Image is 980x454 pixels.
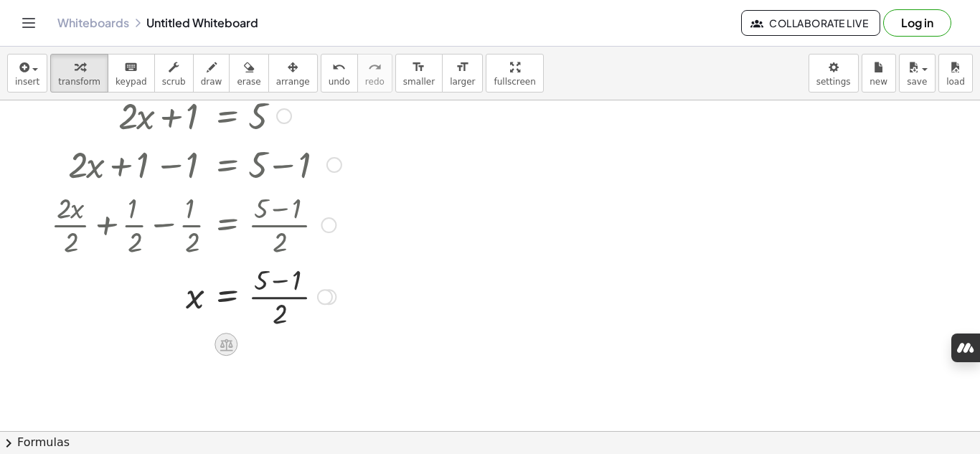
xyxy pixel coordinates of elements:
[229,54,268,93] button: erase
[57,16,129,30] a: Whiteboards
[268,54,318,93] button: arrange
[899,54,936,93] button: save
[15,77,39,87] span: insert
[201,77,222,87] span: draw
[162,77,186,87] span: scrub
[124,59,138,76] i: keyboard
[938,54,973,93] button: load
[486,54,543,93] button: fullscreen
[154,54,194,93] button: scrub
[108,54,155,93] button: keyboardkeypad
[883,9,951,37] button: Log in
[809,54,859,93] button: settings
[193,54,230,93] button: draw
[116,77,147,87] span: keypad
[50,54,108,93] button: transform
[403,77,435,87] span: smaller
[321,54,358,93] button: undoundo
[870,77,887,87] span: new
[395,54,443,93] button: format_sizesmaller
[215,333,237,356] div: Apply the same math to both sides of the equation
[741,10,880,36] button: Collaborate Live
[7,54,47,93] button: insert
[329,77,350,87] span: undo
[753,16,868,29] span: Collaborate Live
[907,77,927,87] span: save
[237,77,260,87] span: erase
[357,54,392,93] button: redoredo
[17,11,40,34] button: Toggle navigation
[816,77,851,87] span: settings
[442,54,483,93] button: format_sizelarger
[276,77,310,87] span: arrange
[450,77,475,87] span: larger
[456,59,469,76] i: format_size
[412,59,425,76] i: format_size
[862,54,896,93] button: new
[332,59,346,76] i: undo
[494,77,535,87] span: fullscreen
[368,59,382,76] i: redo
[946,77,965,87] span: load
[58,77,100,87] span: transform
[365,77,385,87] span: redo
